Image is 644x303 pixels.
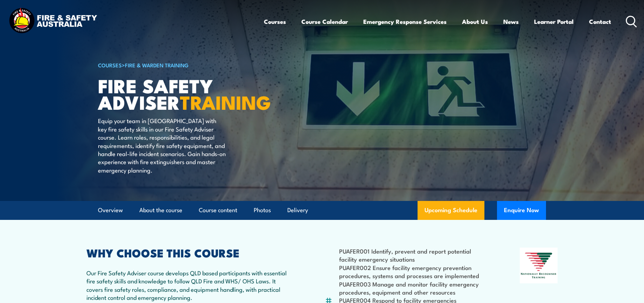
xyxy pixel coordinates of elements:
p: Equip your team in [GEOGRAPHIC_DATA] with key fire safety skills in our Fire Safety Adviser cours... [98,116,226,174]
a: Courses [264,12,286,31]
a: Delivery [287,201,308,220]
a: Fire & Warden Training [125,61,189,69]
p: Our Fire Safety Adviser course develops QLD based participants with essential fire safety skills ... [86,269,291,302]
h2: WHY CHOOSE THIS COURSE [86,248,291,257]
img: Nationally Recognised Training logo. [520,248,558,283]
a: Course Calendar [301,12,348,31]
a: Learner Portal [534,12,574,31]
li: PUAFER001 Identify, prevent and report potential facility emergency situations [339,247,486,263]
a: About the course [139,201,182,220]
li: PUAFER003 Manage and monitor facility emergency procedures, equipment and other resources [339,280,486,296]
a: Overview [98,201,123,220]
li: PUAFER002 Ensure facility emergency prevention procedures, systems and processes are implemented [339,263,486,280]
h1: FIRE SAFETY ADVISER [98,77,271,110]
a: Emergency Response Services [363,12,447,31]
a: Photos [254,201,271,220]
a: Contact [589,12,611,31]
a: News [503,12,519,31]
a: COURSES [98,61,122,69]
button: Enquire Now [497,201,546,220]
h6: > [98,61,271,69]
strong: TRAINING [180,87,271,116]
a: Course content [199,201,237,220]
a: About Us [462,12,488,31]
a: Upcoming Schedule [418,201,484,220]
